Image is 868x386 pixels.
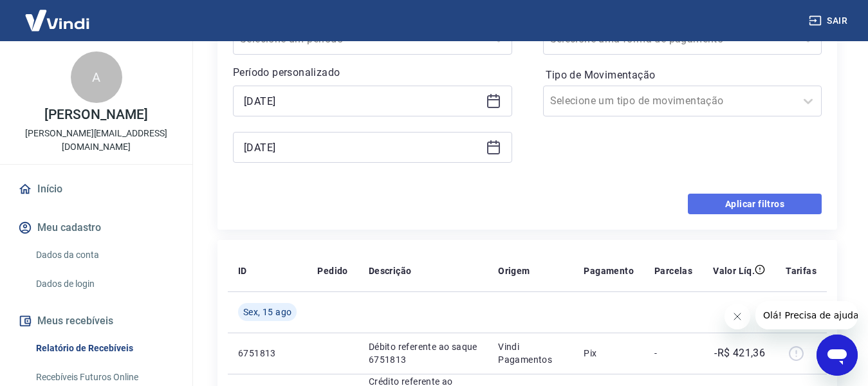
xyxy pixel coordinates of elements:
[317,264,347,277] p: Pedido
[243,306,291,318] span: Sex, 15 ago
[15,175,177,203] a: Início
[31,242,177,268] a: Dados da conta
[584,347,634,360] p: Pix
[584,264,634,277] p: Pagamento
[15,307,177,335] button: Meus recebíveis
[31,271,177,297] a: Dados de login
[546,68,820,83] label: Tipo de Movimentação
[713,264,755,277] p: Valor Líq.
[233,65,512,80] p: Período personalizado
[15,214,177,242] button: Meu cadastro
[654,347,692,360] p: -
[786,264,817,277] p: Tarifas
[369,340,477,366] p: Débito referente ao saque 6751813
[44,108,147,122] p: [PERSON_NAME]
[725,304,750,329] iframe: Fechar mensagem
[714,345,765,361] p: -R$ 421,36
[71,51,122,103] div: A
[31,335,177,362] a: Relatório de Recebíveis
[15,1,99,40] img: Vindi
[238,347,297,360] p: 6751813
[688,194,822,214] button: Aplicar filtros
[755,301,858,329] iframe: Mensagem da empresa
[498,264,530,277] p: Origem
[817,335,858,376] iframe: Botão para abrir a janela de mensagens
[238,264,247,277] p: ID
[654,264,692,277] p: Parcelas
[498,340,563,366] p: Vindi Pagamentos
[806,9,853,33] button: Sair
[244,138,481,157] input: Data final
[244,91,481,111] input: Data inicial
[10,127,182,154] p: [PERSON_NAME][EMAIL_ADDRESS][DOMAIN_NAME]
[369,264,412,277] p: Descrição
[8,9,108,19] span: Olá! Precisa de ajuda?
